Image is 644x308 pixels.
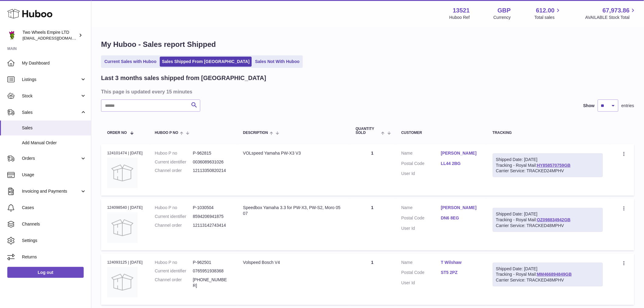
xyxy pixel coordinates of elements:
dt: Name [401,150,441,158]
h2: Last 3 months sales shipped from [GEOGRAPHIC_DATA] [101,74,266,82]
dd: 12113350820214 [193,168,231,173]
span: Returns [22,254,86,260]
dd: 0765951938368 [193,268,231,274]
span: Cases [22,205,86,211]
div: Carrier Service: TRACKED48MPHV [496,277,600,283]
div: Tracking - Royal Mail: [493,263,603,287]
a: Log out [7,267,84,278]
img: no-photo.jpg [107,267,138,297]
dt: Huboo P no [155,205,193,211]
dt: User Id [401,280,441,286]
span: Sales [22,125,86,131]
a: [PERSON_NAME] [441,150,481,156]
dd: P-962815 [193,150,231,156]
div: 124101474 | [DATE] [107,150,143,156]
div: Two Wheels Empire LTD [23,30,77,41]
div: Shipped Date: [DATE] [496,266,600,272]
span: 612.00 [536,6,555,15]
a: [PERSON_NAME] [441,205,481,211]
img: no-photo.jpg [107,212,138,243]
span: Total sales [534,15,562,20]
dt: Name [401,260,441,267]
td: 1 [350,254,395,305]
dt: Huboo P no [155,260,193,265]
dd: 12113142743414 [193,222,231,228]
dt: Postal Code [401,161,441,168]
span: [EMAIL_ADDRESS][DOMAIN_NAME] [23,36,89,40]
div: Customer [401,131,481,135]
span: Stock [22,93,80,99]
td: 1 [350,144,395,196]
td: 1 [350,199,395,250]
a: 612.00 Total sales [534,6,562,20]
a: 67,973.86 AVAILABLE Stock Total [585,6,637,20]
span: Settings [22,238,86,243]
a: DN6 8EG [441,215,481,221]
strong: 13521 [453,6,470,15]
div: Volspeed Bosch V4 [243,260,344,265]
span: Usage [22,172,86,178]
dt: Postal Code [401,270,441,277]
dd: 0036089631026 [193,159,231,165]
a: LL44 2BG [441,161,481,166]
dt: Current identifier [155,214,193,219]
img: justas@twowheelsempire.com [7,31,16,40]
dt: Current identifier [155,268,193,274]
span: entries [621,103,634,109]
div: Shipped Date: [DATE] [496,157,600,163]
div: 124098540 | [DATE] [107,205,143,210]
dt: Channel order [155,277,193,289]
dt: Postal Code [401,215,441,222]
a: HY858570759GB [537,163,571,168]
div: 124093125 | [DATE] [107,260,143,265]
dt: Name [401,205,441,212]
a: ST5 2PZ [441,270,481,275]
label: Show [583,103,595,109]
a: MM466894849GB [537,272,572,277]
a: Sales Not With Huboo [253,57,302,67]
div: Currency [494,15,511,20]
span: Quantity Sold [356,127,380,135]
a: Current Sales with Huboo [102,57,159,67]
a: Sales Shipped From [GEOGRAPHIC_DATA] [160,57,252,67]
dt: Current identifier [155,159,193,165]
dd: P-1030504 [193,205,231,211]
h3: This page is updated every 15 minutes [101,88,633,95]
span: Channels [22,221,86,227]
div: Carrier Service: TRACKED48MPHV [496,223,600,229]
span: Listings [22,77,80,82]
a: OZ098834942GB [537,217,571,222]
span: Sales [22,110,80,115]
dt: User Id [401,171,441,177]
img: no-photo.jpg [107,158,138,188]
dd: P-962501 [193,260,231,265]
span: My Dashboard [22,60,86,66]
dd: [PHONE_NUMBER] [193,277,231,289]
div: Shipped Date: [DATE] [496,211,600,217]
div: Carrier Service: TRACKED24MPHV [496,168,600,174]
a: T Wilshaw [441,260,481,265]
strong: GBP [498,6,511,15]
span: AVAILABLE Stock Total [585,15,637,20]
div: Speedbox Yamaha 3.3 for PW-X3, PW-S2, Moro 05 07 [243,205,344,216]
dd: 8594206941875 [193,214,231,219]
span: Orders [22,156,80,161]
div: Huboo Ref [450,15,470,20]
span: Order No [107,131,127,135]
span: Description [243,131,268,135]
dt: User Id [401,226,441,231]
dt: Channel order [155,168,193,173]
span: Huboo P no [155,131,178,135]
h1: My Huboo - Sales report Shipped [101,40,634,49]
span: 67,973.86 [603,6,630,15]
span: Add Manual Order [22,140,86,146]
div: Tracking - Royal Mail: [493,208,603,232]
dt: Channel order [155,222,193,228]
dt: Huboo P no [155,150,193,156]
span: Invoicing and Payments [22,188,80,194]
div: Tracking - Royal Mail: [493,153,603,177]
div: VOLspeed Yamaha PW-X3 V3 [243,150,344,156]
div: Tracking [493,131,603,135]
